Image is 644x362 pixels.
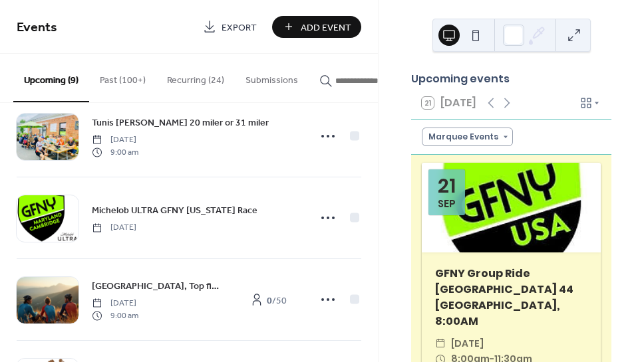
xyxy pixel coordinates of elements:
a: Tunis [PERSON_NAME] 20 miler or 31 miler [92,115,269,130]
span: Tunis [PERSON_NAME] 20 miler or 31 miler [92,116,269,130]
span: [DATE] [451,336,484,352]
button: Upcoming (9) [13,54,89,102]
b: 0 [267,292,272,310]
span: [DATE] [92,134,138,146]
button: Recurring (24) [156,54,235,101]
span: 9:00 am [92,310,138,321]
a: 0/50 [235,289,301,311]
a: Export [193,16,267,38]
span: Michelob ULTRA GFNY [US_STATE] Race [92,204,257,218]
span: Events [17,15,57,41]
div: Upcoming events [411,71,611,87]
a: [GEOGRAPHIC_DATA], Top five places ride, You pick the distance 9am [92,278,222,294]
span: Add Event [301,21,351,35]
button: Submissions [235,54,309,101]
a: Michelob ULTRA GFNY [US_STATE] Race [92,203,257,218]
div: GFNY Group Ride [GEOGRAPHIC_DATA] 44 [GEOGRAPHIC_DATA], 8:00AM [422,266,601,329]
span: Export [222,21,257,35]
button: Add Event [272,16,361,38]
span: / 50 [267,294,287,308]
div: 21 [438,176,456,196]
button: Past (100+) [89,54,156,101]
span: [GEOGRAPHIC_DATA], Top five places ride, You pick the distance 9am [92,280,222,294]
div: ​ [435,336,446,352]
span: [DATE] [92,222,136,234]
div: Sep [438,199,456,209]
span: 9:00 am [92,146,138,158]
span: [DATE] [92,298,138,310]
